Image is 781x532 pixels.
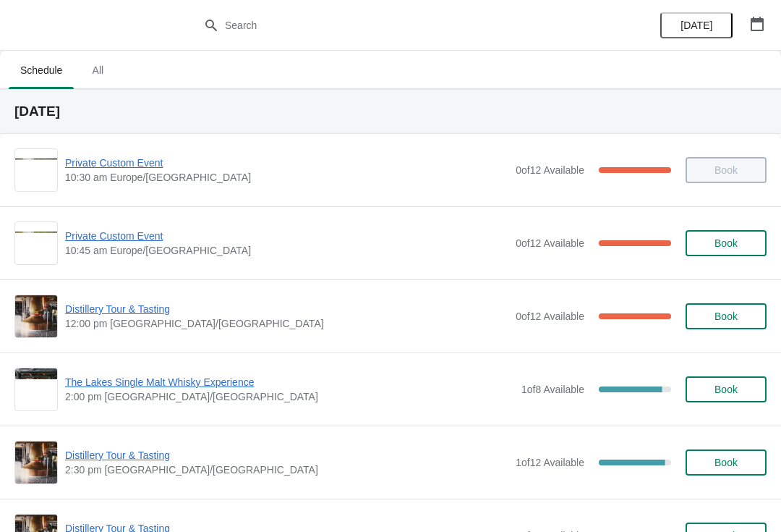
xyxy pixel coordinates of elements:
span: Distillery Tour & Tasting [65,448,508,463]
button: Book [686,376,767,402]
span: [DATE] [680,20,712,31]
span: Distillery Tour & Tasting [65,302,508,316]
span: Book [714,384,738,395]
span: 0 of 12 Available [516,311,584,322]
button: Book [686,449,767,476]
span: 2:30 pm [GEOGRAPHIC_DATA]/[GEOGRAPHIC_DATA] [65,463,508,477]
span: Private Custom Event [65,229,508,243]
button: Book [686,230,767,256]
img: Private Custom Event | | 10:45 am Europe/London [15,232,57,256]
span: Book [714,311,738,322]
span: Book [714,237,738,249]
span: 12:00 pm [GEOGRAPHIC_DATA]/[GEOGRAPHIC_DATA] [65,316,508,331]
span: Private Custom Event [65,156,508,170]
h2: [DATE] [14,104,767,119]
span: 1 of 8 Available [521,384,584,395]
span: 2:00 pm [GEOGRAPHIC_DATA]/[GEOGRAPHIC_DATA] [65,389,514,404]
button: [DATE] [660,12,733,38]
button: Book [686,303,767,329]
span: 0 of 12 Available [516,164,584,176]
img: Distillery Tour & Tasting | | 12:00 pm Europe/London [15,295,57,337]
img: Private Custom Event | | 10:30 am Europe/London [15,159,57,182]
span: Schedule [9,57,74,83]
span: 10:30 am Europe/[GEOGRAPHIC_DATA] [65,170,508,185]
input: Search [224,12,586,38]
span: Book [714,457,738,468]
span: The Lakes Single Malt Whisky Experience [65,375,514,389]
img: The Lakes Single Malt Whisky Experience | | 2:00 pm Europe/London [15,368,57,410]
span: All [80,57,116,83]
span: 1 of 12 Available [516,457,584,468]
span: 0 of 12 Available [516,237,584,249]
img: Distillery Tour & Tasting | | 2:30 pm Europe/London [15,442,57,484]
span: 10:45 am Europe/[GEOGRAPHIC_DATA] [65,243,508,258]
